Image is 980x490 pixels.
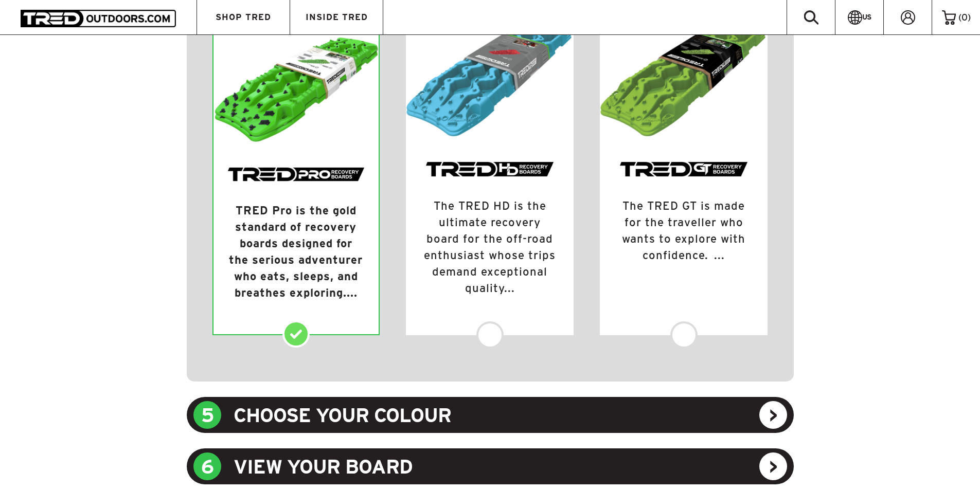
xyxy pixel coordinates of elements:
[961,12,968,22] span: 0
[193,401,221,429] span: 5
[600,19,768,137] img: TREDGT-IsometricView_Wrap_Green_300x.png
[213,20,379,143] img: TRED_Pro_ISO-Green_300x.png
[600,177,768,297] div: The TRED GT is made for the traveller who wants to explore with confidence. ...
[406,19,574,137] img: TREDHD-IsometricView_Wrap-Aqua_300x.png
[306,13,368,22] span: INSIDE TRED
[213,182,379,334] div: TRED Pro is the gold standard of recovery boards designed for the serious adventurer who eats, sl...
[406,177,574,330] div: The TRED HD is the ultimate recovery board for the off-road enthusiast whose trips demand excepti...
[21,10,176,27] img: TRED Outdoors America
[942,10,956,25] img: cart-icon
[187,448,794,484] div: VIEW YOUR BOARD
[193,452,221,480] span: 6
[227,167,365,182] img: TRED-PRO_df59d7f1-2842-4c5a-ab07-6d97dfede26f_300x.png
[619,161,748,177] img: TRED-GT_61adffc8-d1cc-4310-9eb6-ca7fa08a3c62_300x.png
[187,397,794,433] div: CHOOSE YOUR COLOUR
[425,161,554,177] img: TRED-HD_f8a23bea-3bfb-494b-9c0b-99db86316940_300x.png
[216,13,271,22] span: SHOP TRED
[958,13,971,22] span: ( )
